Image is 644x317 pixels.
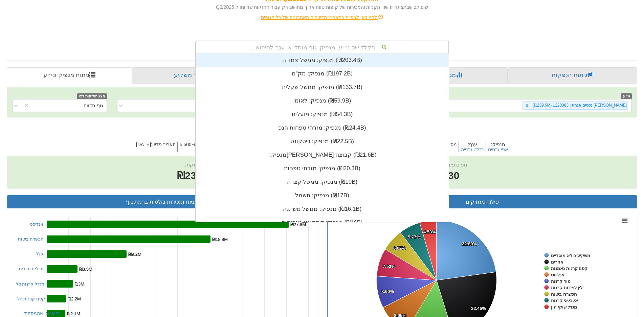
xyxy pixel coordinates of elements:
[24,311,60,316] a: [PERSON_NAME]
[7,67,132,84] a: ניתוח מנפיק וני״ע
[134,142,177,153] h5: תאריך פדיון : [DATE]
[621,93,632,99] span: ני״ע
[36,251,43,256] a: כלל
[196,53,449,67] div: מנפיק: ‏ממשל צמודה ‎(₪203.4B)‎
[196,162,449,175] div: מנפיק: ‏מזרחי טפחות ‎(₪20.3B)‎
[531,101,628,109] div: [PERSON_NAME] נכסים אגחיז | 1220383 (₪239.6M)
[196,121,449,135] div: מנפיק: ‏מזרחי טפחות הנפ ‎(₪24.4B)‎
[129,4,515,10] div: שים לב שבתצוגה זו שווי הקניות והמכירות של קופות טווח ארוך מחושב רק עבור החזקות שדווחו ל Q2/2025
[381,289,394,294] tspan: 8.60%
[196,135,449,148] div: מנפיק: ‏דיסקונט ‎(₪22.5B)‎
[196,202,449,216] div: מנפיק: ‏ממשל משתנה ‎(₪16.1B)‎
[17,296,45,301] a: קסם קרנות סל
[551,292,577,297] tspan: הכשרה ביטוח
[333,199,632,205] h3: פילוח מחזיקים
[551,304,577,310] tspan: מגדל שוקי הון
[196,53,449,256] div: grid
[196,94,449,108] div: מנפיק: ‏לאומי ‎(₪59.9B)‎
[551,285,583,290] tspan: ילין לפידות קרנות
[68,296,81,301] tspan: ₪2.2M
[196,67,449,81] div: מנפיק: ‏מק"מ ‎(₪197.2B)‎
[486,142,510,153] h5: מנפיק :
[461,147,484,152] button: נדל"ן ובנייה
[408,234,420,240] tspan: 5.77%
[551,298,578,303] tspan: אי.בי.אי קרנות
[12,199,312,205] h3: קניות ומכירות בולטות ברמת גוף
[196,216,449,229] div: מנפיק: ‏דיסקונט מנפיקים ‎(₪16B)‎
[423,229,436,234] tspan: 4.53%
[132,67,259,84] a: פרופיל משקיע
[77,93,107,99] span: הצג החזקות לפי
[196,108,449,121] div: מנפיק: ‏פועלים ‎(₪54.3B)‎
[459,142,486,153] h5: ענף :
[196,189,449,202] div: מנפיק: ‏חשמל ‎(₪17B)‎
[79,267,92,272] tspan: ₪3.5M
[551,279,571,284] tspan: מור קרנות
[128,252,141,257] tspan: ₪9.2M
[440,168,467,183] span: 30
[440,162,467,167] span: גופים פעילים
[124,14,520,21] div: לחץ כאן לצפייה בתאריכי הדיווחים האחרונים של כל הגופים
[488,147,508,152] button: אפי נכסים
[462,241,477,246] tspan: 22.80%
[67,311,80,316] tspan: ₪2.1M
[383,264,395,269] tspan: 7.53%
[177,142,209,153] h5: ריבית : 5.500%
[290,222,306,227] tspan: ₪27.8M
[393,246,406,251] tspan: 6.07%
[212,237,228,242] tspan: ₪18.8M
[551,266,587,271] tspan: קסם קרנות נאמנות
[196,41,448,53] div: הקלד שם ני״ע, מנפיק, גוף מוסדי או ענף לחיפוש...
[177,170,219,181] span: ₪239.6M
[196,175,449,189] div: מנפיק: ‏ממשל קצרה ‎(₪19B)‎
[551,272,564,277] tspan: אנליסט
[30,222,43,227] a: אנליסט
[84,102,103,109] div: גוף מדווח
[16,281,44,287] a: מגדל קרנות סל
[551,253,590,258] tspan: משקיעים לא מוסדיים
[471,306,486,311] tspan: 22.46%
[18,236,44,242] a: הכשרה ביטוח
[551,259,563,265] tspan: אחרים
[185,162,211,167] span: שווי החזקות
[196,81,449,94] div: מנפיק: ‏ממשל שקלית ‎(₪133.7B)‎
[508,67,637,84] a: ניתוח הנפקות
[7,124,637,135] h2: [PERSON_NAME] נכסים אגחיז | 1220383 - ניתוח ני״ע
[19,266,44,271] a: תכלית מדדים
[75,281,84,287] tspan: ₪3M
[196,148,449,162] div: מנפיק: ‏[PERSON_NAME] קבוצה ‎(₪21.6B)‎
